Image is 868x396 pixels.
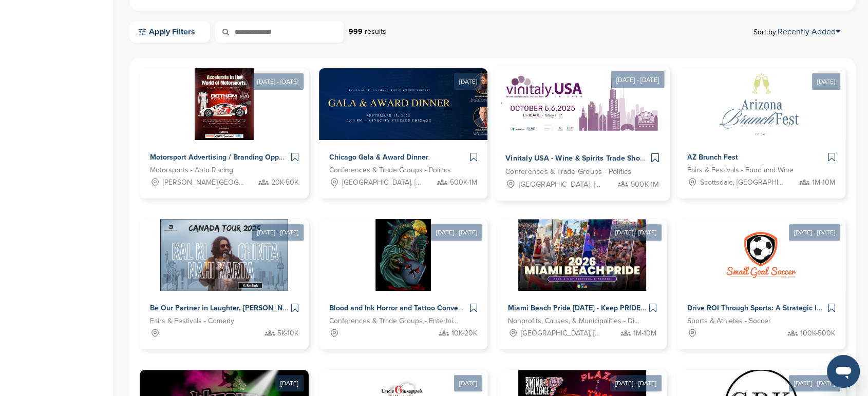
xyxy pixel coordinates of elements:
[508,315,641,327] span: Nonprofits, Causes, & Municipalities - Diversity, Equity and Inclusion
[687,153,738,162] span: AZ Brunch Fest
[778,27,840,37] a: Recently Added
[753,28,840,36] span: Sort by:
[812,177,835,188] span: 1M-10M
[431,224,482,241] div: [DATE] - [DATE]
[349,27,363,36] strong: 999
[498,203,667,349] a: [DATE] - [DATE] Sponsorpitch & Miami Beach Pride [DATE] - Keep PRIDE Alive Nonprofits, Causes, & ...
[812,73,840,90] div: [DATE]
[252,224,304,241] div: [DATE] - [DATE]
[450,177,477,188] span: 500K-1M
[700,177,784,188] span: Scottsdale, [GEOGRAPHIC_DATA]
[518,219,646,291] img: Sponsorpitch &
[271,177,298,188] span: 20K-50K
[150,304,368,312] span: Be Our Partner in Laughter, [PERSON_NAME] (Canada Tour 2025)
[342,177,426,188] span: [GEOGRAPHIC_DATA], [GEOGRAPHIC_DATA]
[275,375,304,391] div: [DATE]
[508,304,659,312] span: Miami Beach Pride [DATE] - Keep PRIDE Alive
[687,165,794,176] span: Fairs & Festivals - Food and Wine
[677,203,846,349] a: [DATE] - [DATE] Sponsorpitch & Drive ROI Through Sports: A Strategic Investment Opportunity Sport...
[631,179,659,190] span: 500K-1M
[329,165,451,176] span: Conferences & Trade Groups - Politics
[689,68,833,140] img: Sponsorpitch &
[319,68,565,140] img: Sponsorpitch &
[610,375,662,391] div: [DATE] - [DATE]
[827,355,860,388] iframe: Button to launch messaging window
[800,328,835,339] span: 100K-500K
[329,315,462,327] span: Conferences & Trade Groups - Entertainment
[505,154,646,163] span: Vinitaly USA - Wine & Spirits Trade Show
[505,166,631,178] span: Conferences & Trade Groups - Politics
[252,73,304,90] div: [DATE] - [DATE]
[725,219,797,291] img: Sponsorpitch &
[329,153,428,162] span: Chicago Gala & Award Dinner
[521,328,605,339] span: [GEOGRAPHIC_DATA], [GEOGRAPHIC_DATA]
[454,73,482,90] div: [DATE]
[789,224,840,241] div: [DATE] - [DATE]
[495,49,669,201] a: [DATE] - [DATE] Sponsorpitch & Vinitaly USA - Wine & Spirits Trade Show Conferences & Trade Group...
[633,328,656,339] span: 1M-10M
[611,71,665,88] div: [DATE] - [DATE]
[319,52,488,199] a: [DATE] Sponsorpitch & Chicago Gala & Award Dinner Conferences & Trade Groups - Politics [GEOGRAPH...
[150,165,233,176] span: Motorsports - Auto Racing
[140,203,309,349] a: [DATE] - [DATE] Sponsorpitch & Be Our Partner in Laughter, [PERSON_NAME] (Canada Tour 2025) Fairs...
[454,375,482,391] div: [DATE]
[129,21,210,43] a: Apply Filters
[150,315,234,327] span: Fairs & Festivals - Comedy
[677,52,846,199] a: [DATE] Sponsorpitch & AZ Brunch Fest Fairs & Festivals - Food and Wine Scottsdale, [GEOGRAPHIC_DA...
[140,52,309,199] a: [DATE] - [DATE] Sponsorpitch & Motorsport Advertising / Branding Opportunity Motorsports - Auto R...
[160,219,288,291] img: Sponsorpitch &
[519,179,605,190] span: [GEOGRAPHIC_DATA], [GEOGRAPHIC_DATA]
[789,375,840,391] div: [DATE] - [DATE]
[451,328,477,339] span: 10K-20K
[329,304,593,312] span: Blood and Ink Horror and Tattoo Convention of [GEOGRAPHIC_DATA] Fall 2025
[365,27,386,36] span: results
[687,315,771,327] span: Sports & Athletes - Soccer
[163,177,247,188] span: [PERSON_NAME][GEOGRAPHIC_DATA][PERSON_NAME], [GEOGRAPHIC_DATA], [GEOGRAPHIC_DATA], [GEOGRAPHIC_DA...
[610,224,662,241] div: [DATE] - [DATE]
[499,66,665,141] img: Sponsorpitch &
[375,219,431,291] img: Sponsorpitch &
[319,203,488,349] a: [DATE] - [DATE] Sponsorpitch & Blood and Ink Horror and Tattoo Convention of [GEOGRAPHIC_DATA] Fa...
[277,328,298,339] span: 5K-10K
[195,68,254,140] img: Sponsorpitch &
[150,153,305,162] span: Motorsport Advertising / Branding Opportunity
